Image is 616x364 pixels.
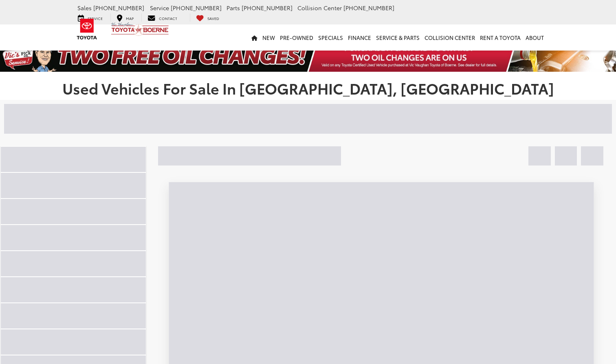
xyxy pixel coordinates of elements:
[227,4,240,12] span: Parts
[523,24,546,51] a: About
[150,4,169,12] span: Service
[277,24,316,51] a: Pre-Owned
[249,24,260,51] a: Home
[171,4,222,12] span: [PHONE_NUMBER]
[77,4,92,12] span: Sales
[190,13,225,22] a: My Saved Vehicles
[207,15,219,21] span: Saved
[374,24,422,51] a: Service & Parts: Opens in a new tab
[93,4,144,12] span: [PHONE_NUMBER]
[242,4,293,12] span: [PHONE_NUMBER]
[72,16,102,42] img: Toyota
[297,4,342,12] span: Collision Center
[343,4,394,12] span: [PHONE_NUMBER]
[111,22,169,36] img: Vic Vaughan Toyota of Boerne
[260,24,277,51] a: New
[316,24,345,51] a: Specials
[477,24,523,51] a: Rent a Toyota
[141,13,183,22] a: Contact
[72,13,109,22] a: Service
[110,13,140,22] a: Map
[345,24,374,51] a: Finance
[422,24,477,51] a: Collision Center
